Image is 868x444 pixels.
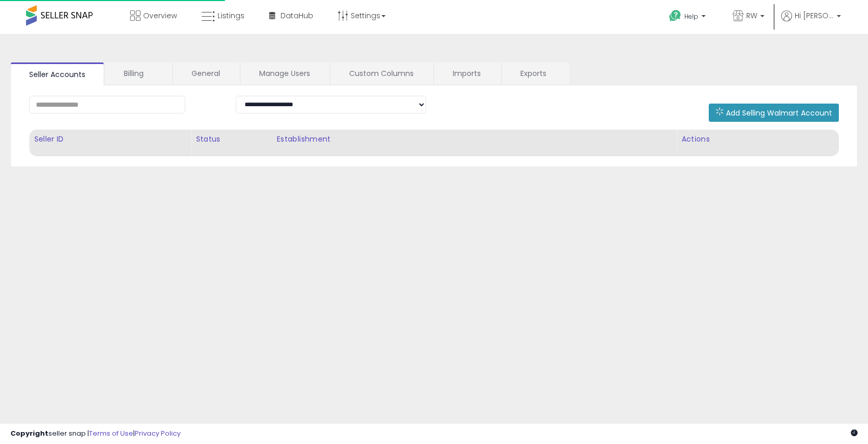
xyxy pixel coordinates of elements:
a: Hi [PERSON_NAME] [781,10,841,34]
span: Listings [218,10,245,21]
span: RW [746,10,757,21]
a: Exports [502,62,568,84]
div: Status [196,134,268,145]
a: Imports [434,62,500,84]
div: Establishment [277,134,673,145]
span: Help [684,12,698,21]
strong: Copyright [10,428,48,438]
a: Help [661,2,716,34]
a: Billing [105,62,171,84]
a: Custom Columns [330,62,432,84]
div: Seller ID [34,134,187,145]
a: Manage Users [240,62,329,84]
div: Actions [681,134,834,145]
span: DataHub [280,10,313,21]
a: General [173,62,239,84]
div: seller snap | | [10,429,181,439]
span: Overview [143,10,177,21]
button: Add Selling Walmart Account [709,104,839,122]
span: Hi [PERSON_NAME] [795,10,834,21]
a: Seller Accounts [10,62,104,85]
i: Get Help [669,9,682,22]
a: Privacy Policy [135,428,181,438]
span: Add Selling Walmart Account [726,108,832,118]
a: Terms of Use [89,428,133,438]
